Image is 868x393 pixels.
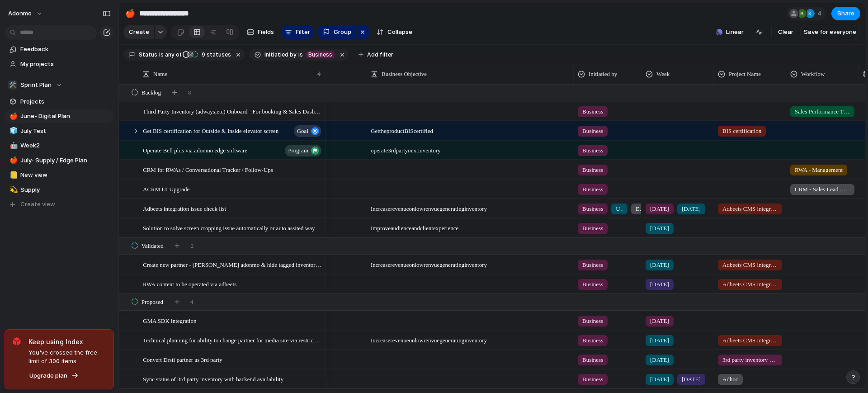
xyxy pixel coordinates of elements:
span: goal [297,125,308,137]
span: 2 [191,241,194,251]
button: Linear [712,25,747,39]
span: is [159,51,164,59]
span: Workflow [801,70,825,79]
div: 🛠️ [8,80,17,90]
span: Get the product BIS certified [367,122,573,136]
button: Collapse [373,25,416,39]
span: Sprint Plan [20,80,52,90]
a: 📒New view [5,168,114,182]
span: Adbeets CMS integration [722,280,778,289]
span: Projects [20,97,111,106]
button: Filter [281,25,314,39]
button: Share [831,7,860,20]
button: 📒 [8,170,17,180]
button: Adonmo [4,6,47,21]
span: Increase revenue on low renvue generating inventory [367,331,573,345]
span: Collapse [387,28,412,37]
span: Adbeets CMS integration [722,260,778,270]
span: Supply [20,185,111,194]
span: Business Objective [382,70,427,79]
span: Initiatied by [589,70,617,79]
a: Projects [5,95,114,109]
span: Solution to solve screen cropping issue automatically or auto assited way [143,223,315,233]
span: Business [582,185,603,194]
a: 🤖Week2 [5,139,114,152]
button: Group [317,25,356,39]
span: [DATE] [650,375,669,384]
span: Business [582,127,603,136]
div: 🤖 [9,141,16,151]
span: program [288,144,308,157]
span: Increase revenue on low renvue generating inventory [367,199,573,213]
span: Create new partner - [PERSON_NAME] adonmo & hide tagged inventory in planner [143,259,323,270]
span: Adonmo [8,9,32,18]
span: Increase revenue on low renvue generating inventory [367,256,573,270]
span: BIS certification [722,127,761,136]
a: 🍎June- Digital Plan [5,109,114,123]
span: [DATE] [682,204,701,213]
span: Feedback [20,45,111,54]
span: Technical planning for ability to change partner for media site via restricted role [143,335,323,345]
span: 3rd party inventory onboarding [722,355,778,365]
span: is [298,51,303,59]
span: Convert Drsti partner as 3rd party [143,354,222,365]
div: 🍎 [9,111,16,122]
span: Save for everyone [804,28,856,37]
a: 💫Supply [5,183,114,197]
span: New view [20,170,111,180]
button: Create [123,25,154,39]
span: Sales Performance Tracker [795,107,850,116]
span: statuses [199,51,231,59]
span: Week [656,70,670,79]
span: Users [616,204,623,213]
span: Business [582,336,603,345]
button: Clear [774,25,797,39]
span: Proposed [142,298,163,307]
span: My projects [20,60,111,69]
span: Adbeets CMS integration [722,336,778,345]
button: 9 statuses [182,50,233,60]
span: June- Digital Plan [20,112,111,121]
span: [DATE] [650,260,669,270]
span: Business [582,146,603,155]
button: Create view [5,198,114,211]
span: Upgrade plan [29,371,67,380]
span: [DATE] [650,336,669,345]
span: Business [582,355,603,365]
button: program [285,145,321,156]
button: goal [294,125,321,137]
span: Clear [778,28,793,37]
span: Improve audience and client experience [367,219,573,233]
a: My projects [5,57,114,71]
button: 🍎 [8,156,17,165]
span: Add filter [367,51,393,59]
span: Group [334,28,351,37]
button: Fields [243,25,278,39]
span: Engineering [636,204,643,213]
div: 🍎 [125,7,135,19]
span: Project Name [729,70,761,79]
span: [DATE] [650,280,669,289]
a: 🍎July- Supply / Edge Plan [5,154,114,167]
span: [DATE] [650,355,669,365]
span: Initiatied by [264,51,297,59]
span: Business [582,317,603,326]
span: [DATE] [650,317,669,326]
span: Name [153,70,167,79]
span: Business [582,224,603,233]
span: Create view [20,200,55,209]
span: Week2 [20,141,111,150]
span: Get BIS certification for Outside & Inside elevator screen [143,125,278,136]
span: July- Supply / Edge Plan [20,156,111,165]
span: GMA SDK integration [143,315,196,326]
span: RWA - Management [795,166,843,175]
button: 🤖 [8,141,17,150]
span: July Test [20,127,111,136]
span: Validated [142,241,164,251]
span: 9 [199,51,207,58]
span: ACRM UI Upgrade [143,184,189,194]
span: Create [129,28,149,37]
